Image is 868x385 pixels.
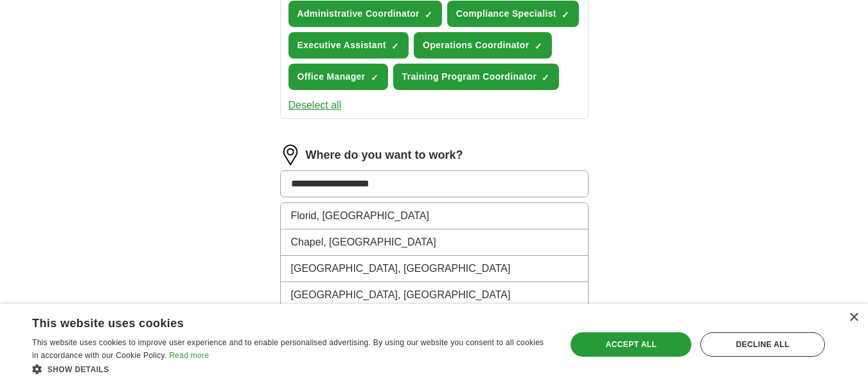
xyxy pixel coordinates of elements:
button: Deselect all [288,98,342,113]
button: Administrative Coordinator✓ [288,1,442,27]
span: ✓ [391,41,399,51]
span: ✓ [371,73,378,83]
span: ✓ [425,10,432,20]
span: Executive Assistant [297,39,386,52]
a: Read more, opens a new window [169,351,209,360]
span: Administrative Coordinator [297,7,420,21]
button: Executive Assistant✓ [288,32,409,58]
li: [GEOGRAPHIC_DATA], [GEOGRAPHIC_DATA] [281,256,588,282]
label: Where do you want to work? [306,147,463,164]
li: Chapel, [GEOGRAPHIC_DATA] [281,229,588,256]
div: Accept all [571,332,691,357]
li: [GEOGRAPHIC_DATA], [GEOGRAPHIC_DATA] [281,282,588,309]
button: Office Manager✓ [288,64,388,90]
span: ✓ [535,41,542,51]
span: ✓ [542,73,549,83]
img: location.png [280,145,301,165]
button: Operations Coordinator✓ [414,32,552,58]
span: ✓ [562,10,569,20]
span: This website uses cookies to improve user experience and to enable personalised advertising. By u... [32,338,544,360]
button: Training Program Coordinator✓ [393,64,560,90]
span: Compliance Specialist [456,7,556,21]
span: Show details [48,365,109,374]
span: Training Program Coordinator [402,70,537,84]
div: Show details [32,363,551,375]
div: Decline all [700,332,825,357]
div: This website uses cookies [32,312,518,331]
button: Compliance Specialist✓ [447,1,579,27]
li: Florid, [GEOGRAPHIC_DATA] [281,203,588,229]
span: Operations Coordinator [423,39,529,52]
div: Close [849,313,858,323]
span: Office Manager [297,70,366,84]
